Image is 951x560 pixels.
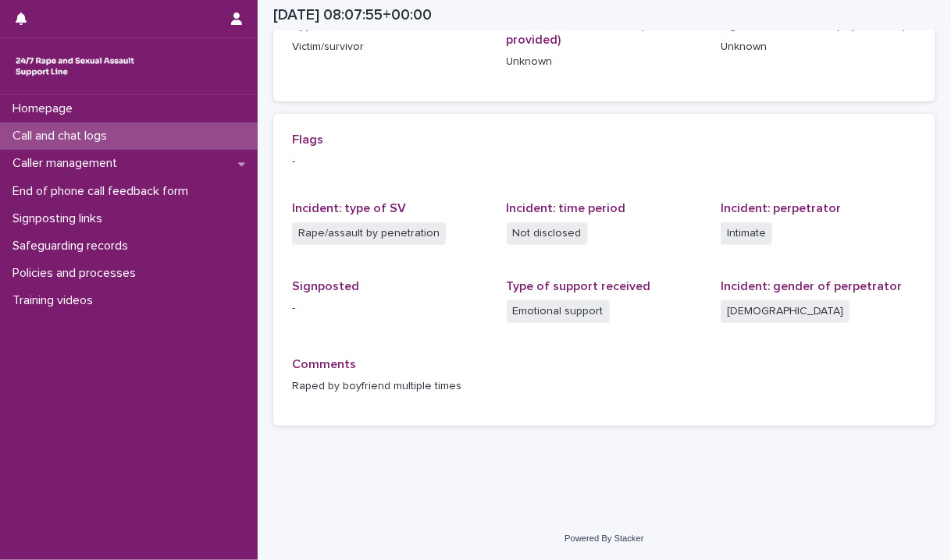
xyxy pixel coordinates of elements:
[292,202,406,214] span: Incident: type of SV
[6,184,201,199] p: End of phone call feedback form
[292,358,356,370] span: Comments
[292,280,359,292] span: Signposted
[292,39,488,55] p: Victim/survivor
[6,211,115,226] p: Signposting links
[721,39,917,55] p: Unknown
[507,300,610,323] span: Emotional support
[721,222,772,245] span: Intimate
[721,19,906,31] span: Age of service user (if provided)
[6,101,85,116] p: Homepage
[6,293,105,308] p: Training videos
[6,156,130,171] p: Caller management
[6,129,119,144] p: Call and chat logs
[273,6,432,24] h2: [DATE] 08:07:55+00:00
[292,300,488,317] p: -
[565,533,643,543] a: Powered By Stacker
[292,133,323,146] span: Flags
[292,19,364,31] span: Type of user
[6,266,148,281] p: Policies and processes
[507,202,626,214] span: Incident: time period
[292,222,446,245] span: Rape/assault by penetration
[6,239,141,253] p: Safeguarding records
[507,54,703,70] p: Unknown
[507,222,588,245] span: Not disclosed
[507,19,654,46] span: Gender of service user (if provided)
[12,51,137,82] img: rhQMoQhaT3yELyF149Cw
[507,280,651,292] span: Type of support received
[721,280,902,292] span: Incident: gender of perpetrator
[721,300,849,323] span: [DEMOGRAPHIC_DATA]
[292,378,917,395] p: Raped by boyfriend multiple times
[721,202,841,214] span: Incident: perpetrator
[292,154,917,170] p: -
